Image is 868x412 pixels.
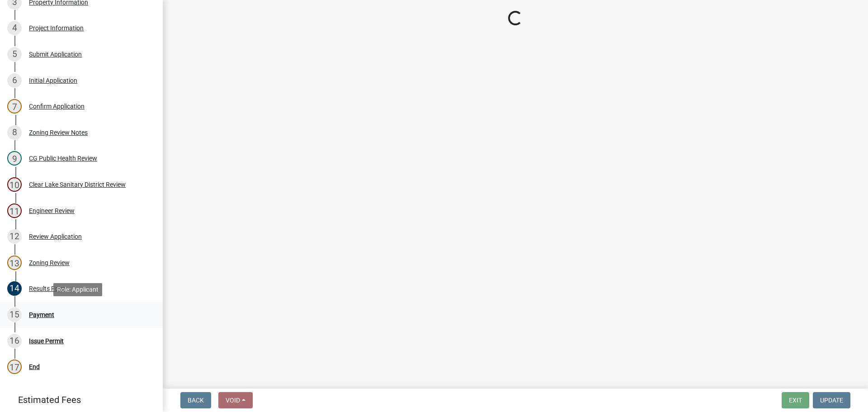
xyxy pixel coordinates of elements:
span: Back [188,397,204,404]
div: 7 [7,99,22,114]
div: Payment [29,312,54,318]
a: Estimated Fees [7,391,148,409]
div: Results Form [29,285,66,292]
div: Initial Application [29,77,77,84]
div: Clear Lake Sanitary District Review [29,181,126,188]
div: Issue Permit [29,338,64,344]
div: 8 [7,125,22,140]
div: 14 [7,281,22,296]
div: 16 [7,334,22,348]
div: Confirm Application [29,103,85,109]
span: Update [820,397,843,404]
div: End [29,364,40,370]
span: Void [226,397,240,404]
div: CG Public Health Review [29,155,97,161]
div: Zoning Review [29,260,70,266]
div: 10 [7,177,22,192]
div: 6 [7,73,22,88]
div: 15 [7,308,22,322]
div: Submit Application [29,51,82,57]
div: Engineer Review [29,208,75,214]
button: Back [180,392,211,408]
div: 4 [7,21,22,35]
div: 13 [7,256,22,270]
button: Void [218,392,253,408]
button: Exit [782,392,809,408]
div: 5 [7,47,22,62]
button: Update [813,392,850,408]
div: Role: Applicant [53,283,102,296]
div: Zoning Review Notes [29,129,88,136]
div: 9 [7,151,22,166]
div: Project Information [29,25,84,31]
div: Review Application [29,233,82,240]
div: 17 [7,360,22,374]
div: 12 [7,229,22,244]
div: 11 [7,204,22,218]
